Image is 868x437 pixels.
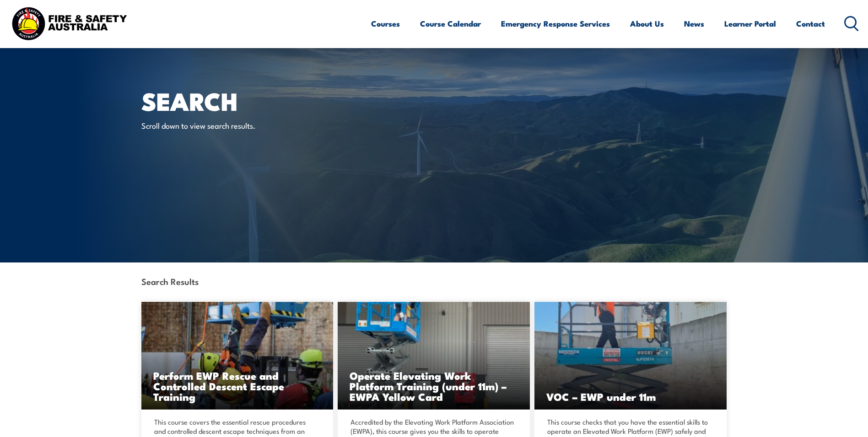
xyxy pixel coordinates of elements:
a: Contact [796,11,825,36]
img: Elevating Work Platform (EWP) in the workplace [141,302,334,410]
a: Course Calendar [420,11,481,36]
a: Perform EWP Rescue and Controlled Descent Escape Training [141,302,334,410]
a: Courses [371,11,400,36]
img: Operate Elevating Work Platform Training (under 11m) – EWPA Yellow Card [338,302,530,410]
a: About Us [630,11,664,36]
a: Learner Portal [724,11,776,36]
h3: VOC – EWP under 11m [546,391,715,402]
h3: Perform EWP Rescue and Controlled Descent Escape Training [153,370,322,402]
h1: Search [141,90,367,111]
img: VOC – EWP under 11m [534,302,727,410]
h3: Operate Elevating Work Platform Training (under 11m) – EWPA Yellow Card [350,370,518,402]
a: News [684,11,704,36]
a: Emergency Response Services [501,11,610,36]
p: Scroll down to view search results. [141,120,308,131]
strong: Search Results [141,275,199,287]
